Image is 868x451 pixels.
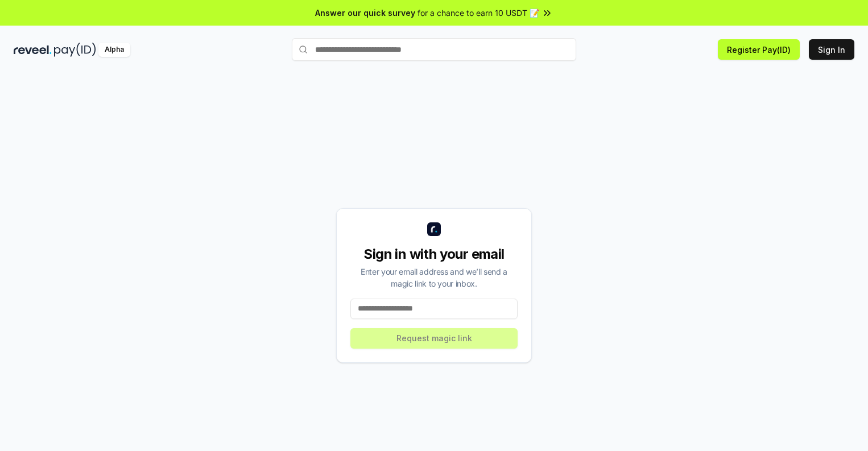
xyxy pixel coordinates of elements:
div: Enter your email address and we’ll send a magic link to your inbox. [350,266,518,289]
img: pay_id [54,43,96,57]
div: Sign in with your email [350,245,518,263]
img: reveel_dark [14,43,52,57]
span: Answer our quick survey [315,7,415,19]
span: for a chance to earn 10 USDT 📝 [418,7,539,19]
button: Register Pay(ID) [718,39,800,60]
div: Alpha [98,43,130,57]
img: logo_small [427,222,441,236]
button: Sign In [809,39,854,60]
